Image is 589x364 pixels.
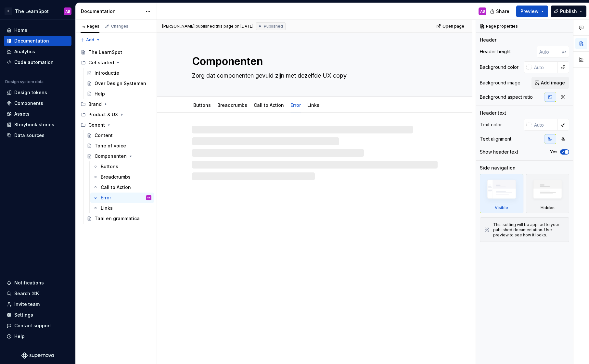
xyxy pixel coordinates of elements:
span: Preview [520,8,539,15]
button: Contact support [4,320,71,331]
span: Open page [442,24,464,29]
textarea: Componenten [191,54,436,69]
div: Design tokens [14,89,47,96]
div: Changes [111,24,128,29]
div: Assets [14,111,30,117]
button: Search ⌘K [4,288,71,299]
div: Contact support [14,322,51,329]
div: Brand [78,99,154,109]
div: AB [65,9,70,14]
div: Components [14,100,43,107]
div: Settings [14,312,33,318]
a: Over Design Systemen [84,78,154,89]
a: Breadcrumbs [217,102,247,108]
a: Code automation [4,57,71,68]
div: Show header text [480,149,518,155]
div: Get started [88,59,114,66]
button: BThe LearnSpotAB [1,4,74,18]
a: Open page [434,22,467,31]
button: Add image [531,77,569,89]
div: Text color [480,121,502,128]
a: Taal en grammatica [84,213,154,224]
input: Auto [531,61,558,73]
div: Call to Action [251,98,287,112]
div: Hidden [541,205,555,210]
div: AB [480,9,485,14]
div: Code automation [14,59,54,66]
a: Analytics [4,46,71,57]
div: Analytics [14,48,35,55]
div: Get started [78,57,154,68]
a: Breadcrumbs [90,172,154,182]
div: Pages [81,24,99,29]
a: Introductie [84,68,154,78]
div: The LearnSpot [15,8,49,15]
div: Links [305,98,322,112]
a: Home [4,25,71,35]
div: B [5,7,12,15]
div: Taal en grammatica [95,215,140,222]
div: Breadcrumbs [101,174,131,180]
div: Home [14,27,27,33]
button: Publish [551,6,586,17]
input: Auto [537,46,562,57]
p: px [562,49,567,54]
a: Content [84,130,154,141]
a: Tone of voice [84,141,154,151]
a: Call to Action [254,102,284,108]
div: Header height [480,48,511,55]
a: Error [290,102,301,108]
div: Design system data [5,79,44,84]
div: Conent [88,122,105,128]
a: Help [84,89,154,99]
a: Settings [4,310,71,320]
span: Publish [560,8,577,15]
button: Notifications [4,278,71,288]
span: Published [264,24,283,29]
div: Page tree [78,47,154,224]
a: Data sources [4,130,71,141]
div: Call to Action [101,184,131,191]
div: Documentation [14,38,49,44]
div: Brand [88,101,102,107]
div: Error [288,98,303,112]
div: Invite team [14,301,40,308]
textarea: Zorg dat componenten gevuld zijn met dezelfde UX copy [191,70,436,81]
a: Buttons [90,161,154,172]
div: Over Design Systemen [95,80,146,87]
div: AB [147,195,150,201]
a: The LearnSpot [78,47,154,57]
div: Background image [480,80,520,86]
div: Conent [78,120,154,130]
div: Visible [495,205,508,210]
label: Yes [550,149,557,155]
div: Componenten [95,153,127,159]
button: Share [487,6,514,17]
a: Assets [4,109,71,119]
span: [PERSON_NAME] [162,24,195,29]
div: Content [95,132,113,139]
div: Visible [480,174,523,213]
div: Tone of voice [95,143,126,149]
a: Buttons [193,102,211,108]
span: Share [496,8,509,15]
div: Header [480,37,496,43]
button: Add [78,35,102,44]
a: Componenten [84,151,154,161]
div: Background aspect ratio [480,94,533,100]
div: Help [95,91,105,97]
a: ErrorAB [90,193,154,203]
button: Preview [516,6,548,17]
div: Side navigation [480,165,516,171]
div: Help [14,333,25,340]
div: Search ⌘K [14,290,39,297]
div: Error [101,195,111,201]
a: Call to Action [90,182,154,193]
div: Buttons [101,163,118,170]
a: Supernova Logo [21,352,54,359]
a: Invite team [4,299,71,309]
div: Product & UX [88,111,118,118]
div: Product & UX [78,109,154,120]
a: Links [90,203,154,213]
div: Notifications [14,280,44,286]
